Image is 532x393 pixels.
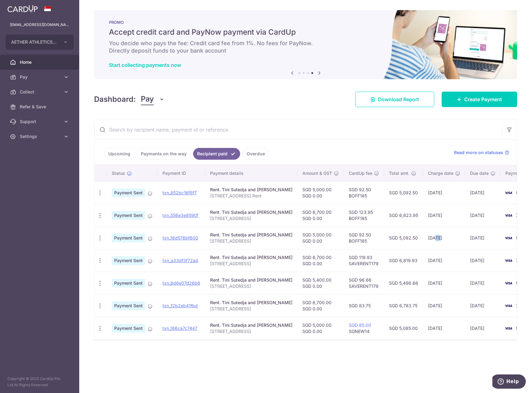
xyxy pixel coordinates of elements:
td: [DATE] [423,249,465,272]
p: [STREET_ADDRESS] [210,261,292,267]
span: Payment Sent [112,211,145,220]
td: SGNEW14 [344,317,384,339]
td: SGD 123.95 BOFF185 [344,204,384,227]
td: [DATE] [465,249,500,272]
p: [STREET_ADDRESS] [210,215,292,222]
p: [STREET_ADDRESS] [210,328,292,335]
a: txn_186ca7c7447 [162,326,197,331]
button: Pay [141,93,165,105]
span: CardUp fee [349,170,372,176]
td: [DATE] [423,204,465,227]
div: Rent. Tini Sutedja and [PERSON_NAME] [210,209,292,215]
span: Total amt. [389,170,409,176]
a: Overdue [243,148,269,160]
p: [STREET_ADDRESS] [210,238,292,244]
span: Payment Sent [112,279,145,287]
span: Status [112,170,125,176]
img: Bank Card [502,234,515,242]
td: [DATE] [465,317,500,339]
span: 7947 [516,303,526,308]
a: txn_8d6e07d26b6 [162,280,200,286]
div: Rent. Tini Sutedja and [PERSON_NAME] [210,187,292,193]
span: Pay [20,74,61,80]
a: SGD 85.00 [349,322,371,328]
a: Create Payment [442,92,517,107]
div: Rent. Tini Sutedja and [PERSON_NAME] [210,322,292,328]
td: [DATE] [465,181,500,204]
span: Payment Sent [112,301,145,310]
td: SGD 5,092.50 [384,227,423,249]
button: AETHER ATHLETICS LLP [6,35,74,50]
p: [STREET_ADDRESS] [210,283,292,289]
a: Download Report [355,92,434,107]
span: Payment Sent [112,324,145,333]
td: SGD 6,819.93 [384,249,423,272]
th: Payment ID [158,165,205,181]
div: Rent. Tini Sutedja and [PERSON_NAME] [210,254,292,261]
img: CardUp [7,5,38,12]
td: SGD 92.50 BOFF185 [344,227,384,249]
a: Read more on statuses [454,149,509,156]
div: Rent. Tini Sutedja and [PERSON_NAME] [210,232,292,238]
td: [DATE] [465,227,500,249]
span: Home [20,59,61,65]
td: SGD 5,000.00 SGD 0.00 [297,317,344,339]
span: 7947 [516,213,526,218]
span: 9959 [516,190,527,195]
span: Download Report [378,96,419,103]
th: Payment details [205,165,297,181]
div: Rent. Tini Sutedja and [PERSON_NAME] [210,300,292,306]
p: PROMO [109,20,502,25]
span: 7947 [516,258,526,263]
a: txn_852bc16f8f7 [162,190,197,195]
td: [DATE] [423,227,465,249]
a: txn_556e3e8590f [162,213,198,218]
div: Rent. Tini Sutedja and [PERSON_NAME] [210,277,292,283]
img: Bank Card [502,189,515,196]
a: Start collecting payments now [109,62,181,68]
h5: Accept credit card and PayNow payment via CardUp [109,27,502,37]
span: Payment Sent [112,256,145,265]
span: Support [20,119,61,125]
img: Bank Card [502,302,515,309]
td: [DATE] [465,294,500,317]
img: Bank Card [502,279,515,287]
input: Search by recipient name, payment id or reference [94,120,502,140]
td: SGD 6,783.75 [384,294,423,317]
span: Charge date [428,170,453,176]
img: Bank Card [502,212,515,219]
td: SGD 5,092.50 [384,181,423,204]
td: SGD 5,400.00 SGD 0.00 [297,272,344,294]
td: SGD 6,700.00 SGD 0.00 [297,249,344,272]
img: Bank Card [502,325,515,332]
a: txn_a33df3f72ad [162,258,198,263]
span: Pay [141,93,154,105]
h6: You decide who pays the fee: Credit card fee from 1%. No fees for PayNow. Directly deposit funds ... [109,40,502,54]
span: Payment Sent [112,234,145,242]
span: Create Payment [464,96,502,103]
p: [STREET_ADDRESS] Rent [210,193,292,199]
span: 9959 [516,326,527,331]
td: [DATE] [423,317,465,339]
td: SGD 92.50 BOFF185 [344,181,384,204]
span: Amount & GST [302,170,332,176]
span: 9959 [516,280,527,286]
td: SGD 5,000.00 SGD 0.00 [297,181,344,204]
span: Payment Sent [112,188,145,197]
td: SGD 5,000.00 SGD 0.00 [297,227,344,249]
td: SGD 5,496.66 [384,272,423,294]
img: Bank Card [502,257,515,264]
td: SGD 83.75 [344,294,384,317]
a: txn_f2b2eb41fbd [162,303,198,308]
td: SGD 6,823.95 [384,204,423,227]
span: Settings [20,133,61,140]
a: txn_16d576bf600 [162,235,198,240]
td: [DATE] [465,272,500,294]
td: SGD 6,700.00 SGD 0.00 [297,294,344,317]
span: Refer & Save [20,104,61,110]
span: AETHER ATHLETICS LLP [11,39,57,45]
h4: Dashboard: [94,94,136,105]
span: Read more on statuses [454,149,503,156]
a: Payments on the way [137,148,191,160]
